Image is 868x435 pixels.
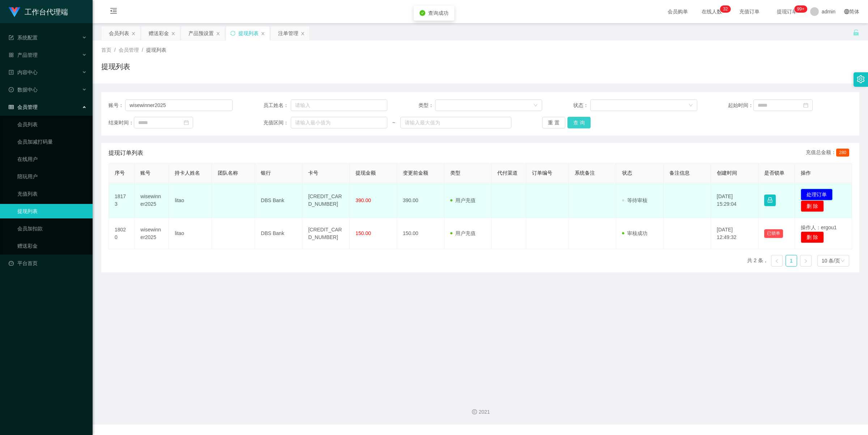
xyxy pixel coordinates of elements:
div: 充值总金额： [806,149,852,157]
span: 审核成功 [622,230,647,236]
a: 会员加减打码量 [17,135,87,149]
a: 在线用户 [17,152,87,166]
div: 赠送彩金 [149,26,169,40]
i: 图标: profile [9,70,14,75]
span: 结束时间： [109,119,134,127]
div: 产品预设置 [188,26,214,40]
td: [DATE] 12:49:32 [711,218,758,249]
input: 请输入最小值为 [291,117,387,128]
span: 代付渠道 [497,170,518,176]
td: litao [169,218,212,249]
span: 序号 [115,170,125,176]
span: 状态 [622,170,632,176]
span: 是否锁单 [764,170,784,176]
td: DBS Bank [255,183,302,218]
i: 图标: global [844,9,849,14]
i: 图标: close [301,31,305,36]
i: 图标: appstore-o [9,52,14,57]
button: 处理订单 [801,189,833,200]
span: 等待审核 [622,197,647,203]
li: 下一页 [800,255,812,266]
i: 图标: setting [857,75,865,83]
li: 1 [786,255,797,266]
img: logo.9652507e.png [9,7,20,17]
td: DBS Bank [255,218,302,249]
h1: 工作台代理端 [25,0,68,24]
td: wisewinner2025 [135,218,169,249]
span: 数据中心 [9,87,38,93]
span: ~ [387,119,400,127]
span: 银行 [261,170,271,176]
a: 会员加扣款 [17,221,87,236]
i: 图标: sync [230,31,235,36]
i: 图标: form [9,35,14,40]
span: 创建时间 [717,170,737,176]
span: 类型 [450,170,460,176]
button: 删 除 [801,200,824,212]
i: 图标: menu-fold [101,0,126,24]
button: 删 除 [801,231,824,243]
span: 团队名称 [218,170,238,176]
a: 充值列表 [17,187,87,201]
i: 图标: table [9,105,14,110]
i: 图标: close [171,31,175,36]
a: 会员列表 [17,117,87,132]
span: 查询成功 [428,10,448,16]
a: 图标: dashboard平台首页 [9,256,87,270]
span: 系统备注 [575,170,595,176]
i: 图标: close [131,31,136,36]
span: 首页 [101,47,111,53]
span: 390.00 [356,197,371,203]
span: 提现订单 [773,9,801,14]
input: 请输入 [125,99,232,111]
input: 请输入 [291,99,387,111]
span: 用户充值 [450,197,476,203]
a: 工作台代理端 [9,9,68,14]
button: 图标: lock [764,195,776,206]
span: 变更前金额 [403,170,428,176]
span: 类型： [418,102,435,109]
span: 150.00 [356,230,371,236]
a: 提现列表 [17,204,87,218]
span: 备注信息 [669,170,690,176]
sup: 32 [720,5,731,13]
i: 图标: down [841,259,845,264]
span: 充值区间： [263,119,291,127]
span: 产品管理 [9,52,38,58]
i: 图标: down [689,103,693,108]
span: 账号： [109,102,125,109]
td: 18020 [109,218,135,249]
button: 已锁单 [764,229,783,238]
span: 卡号 [308,170,318,176]
div: 2021 [98,408,862,416]
span: 提现金额 [356,170,376,176]
sup: 993 [794,5,807,13]
span: / [114,47,116,53]
span: 用户充值 [450,230,476,236]
span: 充值订单 [736,9,763,14]
span: 280 [836,149,849,157]
div: 提现列表 [238,26,259,40]
i: 图标: calendar [184,120,189,125]
span: 起始时间： [728,102,753,109]
span: 会员管理 [119,47,139,53]
td: wisewinner2025 [135,183,169,218]
td: [CREDIT_CARD_NUMBER] [302,218,350,249]
li: 上一页 [771,255,783,266]
span: 操作 [801,170,811,176]
button: 重 置 [542,117,565,128]
i: 图标: down [533,103,538,108]
li: 共 2 条， [747,255,768,266]
h1: 提现列表 [101,61,130,72]
i: 图标: check-circle-o [9,87,14,92]
span: 持卡人姓名 [175,170,200,176]
td: [DATE] 15:29:04 [711,183,758,218]
span: 提现订单列表 [109,149,143,157]
i: 图标: close [216,31,220,36]
input: 请输入最大值为 [400,117,511,128]
span: 在线人数 [698,9,726,14]
div: 会员列表 [109,26,129,40]
div: 10 条/页 [822,255,840,266]
td: 390.00 [397,183,444,218]
i: 图标: calendar [803,103,808,108]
